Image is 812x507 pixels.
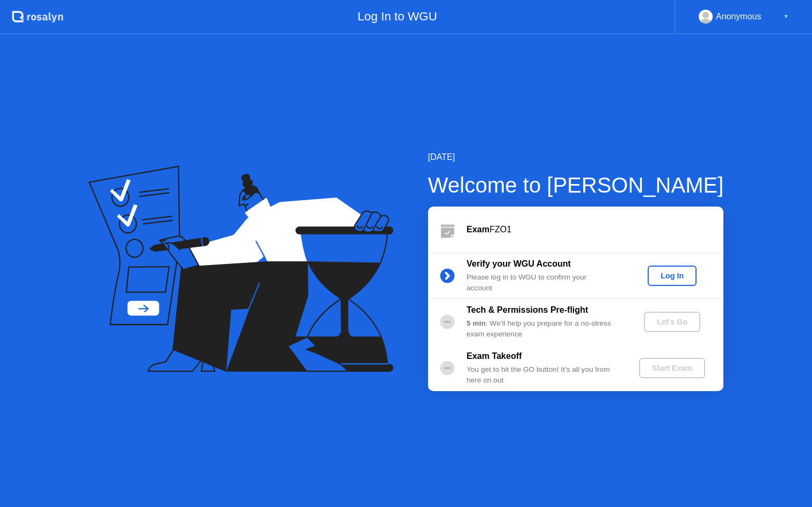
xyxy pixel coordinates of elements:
[467,225,490,234] b: Exam
[467,364,621,386] div: You get to hit the GO button! It’s all you from here on out
[644,312,700,332] button: Let's Go
[428,169,724,201] div: Welcome to [PERSON_NAME]
[643,364,701,372] div: Start Exam
[428,151,724,164] div: [DATE]
[467,272,621,294] div: Please log in to WGU to confirm your account
[467,351,522,361] b: Exam Takeoff
[648,266,697,286] button: Log In
[467,305,588,314] b: Tech & Permissions Pre-flight
[648,318,696,326] div: Let's Go
[467,318,621,340] div: : We’ll help you prepare for a no-stress exam experience
[784,10,789,24] div: ▼
[716,10,762,24] div: Anonymous
[467,223,723,236] div: FZO1
[467,319,486,327] b: 5 min
[467,259,571,268] b: Verify your WGU Account
[639,358,705,378] button: Start Exam
[652,271,692,280] div: Log In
